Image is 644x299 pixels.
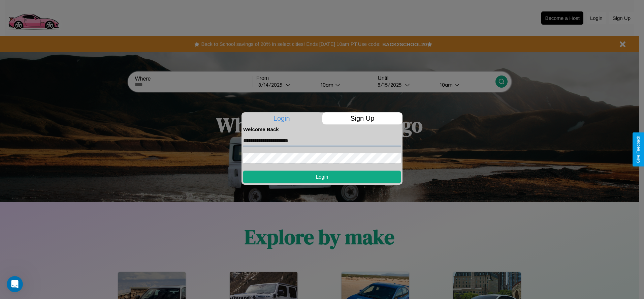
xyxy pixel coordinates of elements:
[636,136,641,163] div: Give Feedback
[243,171,401,183] button: Login
[243,126,401,132] h4: Welcome Back
[7,276,23,292] iframe: Intercom live chat
[322,112,403,124] p: Sign Up
[241,112,322,124] p: Login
